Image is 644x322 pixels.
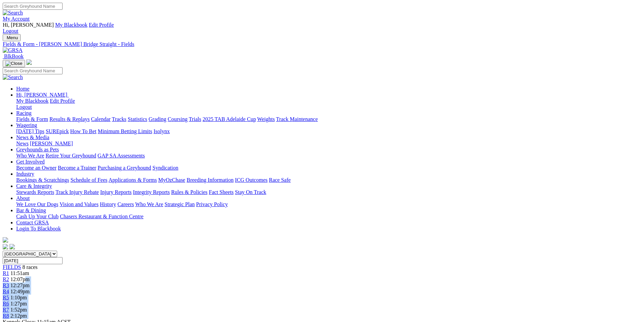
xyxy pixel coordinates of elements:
[98,153,145,158] a: GAP SA Assessments
[3,41,641,47] a: Fields & Form - [PERSON_NAME] Bridge Straight - Fields
[3,53,24,59] a: BlkBook
[16,141,641,147] div: News & Media
[3,295,9,300] a: R5
[16,171,34,177] a: Industry
[16,128,44,134] a: [DATE] Tips
[209,189,234,195] a: Fact Sheets
[3,282,9,288] a: R3
[70,128,97,134] a: How To Bet
[3,22,54,28] span: Hi, [PERSON_NAME]
[16,201,58,207] a: We Love Our Dogs
[3,28,18,34] a: Logout
[98,128,152,134] a: Minimum Betting Limits
[3,276,9,282] a: R2
[3,10,23,16] img: Search
[60,214,143,219] a: Chasers Restaurant & Function Centre
[3,270,9,276] span: R1
[16,141,28,146] a: News
[30,141,73,146] a: [PERSON_NAME]
[202,116,256,122] a: 2025 TAB Adelaide Cup
[70,177,107,183] a: Schedule of Fees
[3,60,25,67] button: Toggle navigation
[26,59,32,65] img: logo-grsa-white.png
[55,189,99,195] a: Track Injury Rebate
[235,189,266,195] a: Stay On Track
[10,301,27,306] span: 1:27pm
[153,128,170,134] a: Isolynx
[3,67,63,74] input: Search
[16,189,641,195] div: Care & Integrity
[16,134,49,140] a: News & Media
[49,116,90,122] a: Results & Replays
[100,189,132,195] a: Injury Reports
[10,270,29,276] span: 11:51am
[16,195,30,201] a: About
[100,201,116,207] a: History
[22,264,38,270] span: 8 races
[189,116,201,122] a: Trials
[112,116,126,122] a: Tracks
[152,165,178,171] a: Syndication
[3,47,23,53] img: GRSA
[46,153,96,158] a: Retire Your Greyhound
[91,116,111,122] a: Calendar
[16,159,45,165] a: Get Involved
[16,214,641,220] div: Bar & Dining
[3,22,641,34] div: My Account
[9,244,15,249] img: twitter.svg
[10,282,30,288] span: 12:27pm
[3,34,21,41] button: Toggle navigation
[133,189,170,195] a: Integrity Reports
[16,183,52,189] a: Care & Integrity
[3,74,23,80] img: Search
[16,110,31,116] a: Racing
[10,276,30,282] span: 12:07pm
[55,22,88,28] a: My Blackbook
[276,116,318,122] a: Track Maintenance
[59,201,98,207] a: Vision and Values
[16,207,46,213] a: Bar & Dining
[16,98,49,104] a: My Blackbook
[46,128,69,134] a: SUREpick
[16,92,67,98] span: Hi, [PERSON_NAME]
[269,177,290,183] a: Race Safe
[16,177,69,183] a: Bookings & Scratchings
[16,153,44,158] a: Who We Are
[16,98,641,110] div: Hi, [PERSON_NAME]
[16,201,641,207] div: About
[3,313,9,319] a: R8
[16,92,69,98] a: Hi, [PERSON_NAME]
[16,116,641,122] div: Racing
[3,16,30,22] a: My Account
[3,264,21,270] a: FIELDS
[187,177,234,183] a: Breeding Information
[3,257,63,264] input: Select date
[16,104,32,110] a: Logout
[16,86,29,92] a: Home
[7,35,18,40] span: Menu
[10,289,30,294] span: 12:49pm
[3,301,9,306] a: R6
[135,201,163,207] a: Who We Are
[16,153,641,159] div: Greyhounds as Pets
[257,116,275,122] a: Weights
[5,61,22,66] img: Close
[3,289,9,294] a: R4
[10,295,27,300] span: 1:10pm
[16,177,641,183] div: Industry
[16,165,56,171] a: Become an Owner
[16,214,58,219] a: Cash Up Your Club
[168,116,188,122] a: Coursing
[196,201,228,207] a: Privacy Policy
[3,244,8,249] img: facebook.svg
[16,220,49,225] a: Contact GRSA
[3,307,9,313] a: R7
[109,177,157,183] a: Applications & Forms
[16,226,61,231] a: Login To Blackbook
